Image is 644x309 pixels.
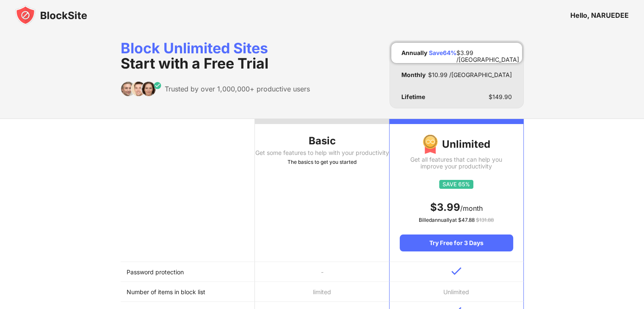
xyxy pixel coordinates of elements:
[430,201,460,213] span: $ 3.99
[255,149,389,156] div: Get some features to help with your productivity
[429,50,456,56] div: Save 64 %
[423,134,438,154] img: img-premium-medal
[456,50,519,56] div: $ 3.99 /[GEOGRAPHIC_DATA]
[400,134,513,154] div: Unlimited
[401,94,425,100] div: Lifetime
[15,5,87,25] img: blocksite-icon-black.svg
[255,282,389,302] td: limited
[121,55,268,72] span: Start with a Free Trial
[255,262,389,282] td: -
[121,282,255,302] td: Number of items in block list
[401,50,427,56] div: Annually
[489,94,512,100] div: $ 149.90
[165,85,310,93] div: Trusted by over 1,000,000+ productive users
[121,262,255,282] td: Password protection
[400,201,513,214] div: /month
[451,267,462,275] img: v-blue.svg
[121,81,162,97] img: trusted-by.svg
[428,72,512,78] div: $ 10.99 /[GEOGRAPHIC_DATA]
[439,180,473,189] img: save65.svg
[389,282,523,302] td: Unlimited
[476,217,494,223] span: $ 131.88
[570,11,629,19] div: Hello, NARUEDEE
[255,158,389,166] div: The basics to get you started
[255,134,389,148] div: Basic
[400,216,513,224] div: Billed annually at $ 47.88
[121,41,310,71] div: Block Unlimited Sites
[400,156,513,170] div: Get all features that can help you improve your productivity
[400,235,513,251] div: Try Free for 3 Days
[401,72,426,78] div: Monthly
